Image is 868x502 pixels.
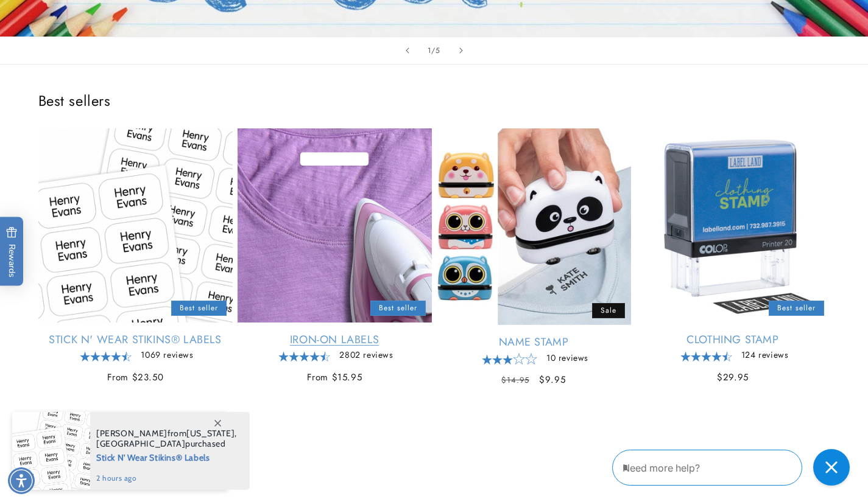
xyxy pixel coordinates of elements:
[6,226,18,277] span: Rewards
[38,128,830,397] ul: Slider
[186,428,235,439] span: [US_STATE]
[431,44,436,57] span: /
[38,91,830,110] h2: Best sellers
[238,333,432,347] a: Iron-On Labels
[437,335,631,349] a: Name Stamp
[394,37,421,64] button: Previous slide
[96,473,237,484] span: 2 hours ago
[38,333,233,347] a: Stick N' Wear Stikins® Labels
[96,428,168,439] span: [PERSON_NAME]
[448,37,475,64] button: Next slide
[612,445,856,490] iframe: Gorgias Floating Chat
[38,446,830,465] h2: Recently added products
[636,333,830,347] a: Clothing Stamp
[96,438,185,449] span: [GEOGRAPHIC_DATA]
[96,428,237,449] span: from , purchased
[8,467,35,494] div: Accessibility Menu
[96,449,237,464] span: Stick N' Wear Stikins® Labels
[436,44,440,57] span: 5
[428,44,431,57] span: 1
